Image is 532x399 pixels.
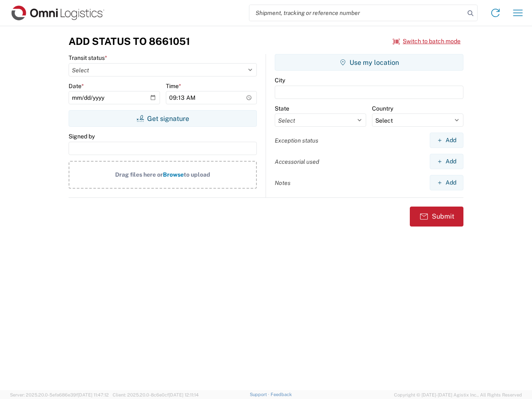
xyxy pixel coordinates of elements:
[78,392,109,397] span: [DATE] 11:47:12
[275,54,463,71] button: Use my location
[113,392,199,397] span: Client: 2025.20.0-8c6e0cf
[394,391,522,399] span: Copyright © [DATE]-[DATE] Agistix Inc., All Rights Reserved
[271,392,292,397] a: Feedback
[275,179,291,187] label: Notes
[166,82,181,90] label: Time
[69,133,95,140] label: Signed by
[410,207,463,227] button: Submit
[115,171,163,178] span: Drag files here or
[163,171,184,178] span: Browse
[430,133,463,148] button: Add
[393,34,461,48] button: Switch to batch mode
[430,175,463,190] button: Add
[275,137,318,144] label: Exception status
[430,154,463,169] button: Add
[69,35,190,47] h3: Add Status to 8661051
[69,82,84,90] label: Date
[249,5,465,21] input: Shipment, tracking or reference number
[372,105,393,112] label: Country
[275,76,285,84] label: City
[10,392,109,397] span: Server: 2025.20.0-5efa686e39f
[184,171,210,178] span: to upload
[250,392,271,397] a: Support
[69,110,257,127] button: Get signature
[275,158,319,165] label: Accessorial used
[169,392,199,397] span: [DATE] 12:11:14
[275,105,289,112] label: State
[69,54,107,62] label: Transit status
